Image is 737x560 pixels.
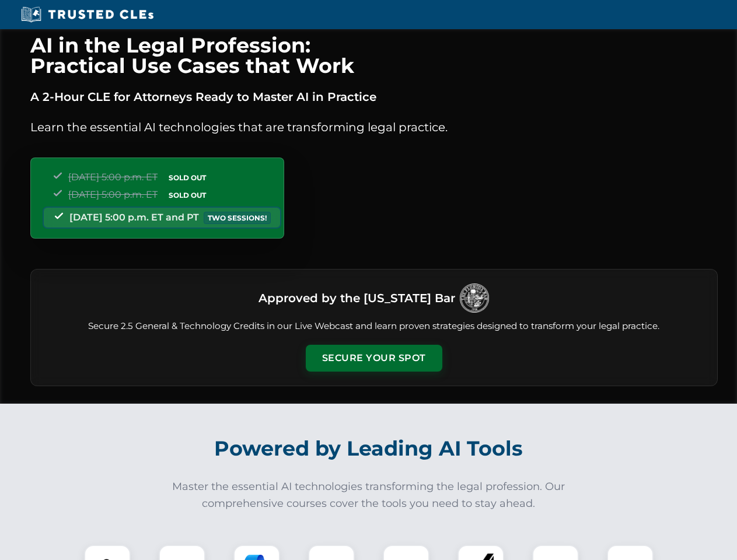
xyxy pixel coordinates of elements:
h1: AI in the Legal Profession: Practical Use Cases that Work [30,35,718,76]
span: SOLD OUT [165,189,210,201]
p: Learn the essential AI technologies that are transforming legal practice. [30,118,718,136]
span: SOLD OUT [165,171,210,184]
p: Master the essential AI technologies transforming the legal profession. Our comprehensive courses... [165,478,573,512]
img: Trusted CLEs [18,6,157,23]
h2: Powered by Leading AI Tools [46,428,692,469]
p: A 2-Hour CLE for Attorneys Ready to Master AI in Practice [30,87,718,106]
p: Secure 2.5 General & Technology Credits in our Live Webcast and learn proven strategies designed ... [45,320,703,333]
span: [DATE] 5:00 p.m. ET [68,171,158,183]
h3: Approved by the [US_STATE] Bar [259,288,455,309]
img: Logo [460,283,489,313]
button: Secure Your Spot [306,345,442,372]
span: [DATE] 5:00 p.m. ET [68,189,158,200]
